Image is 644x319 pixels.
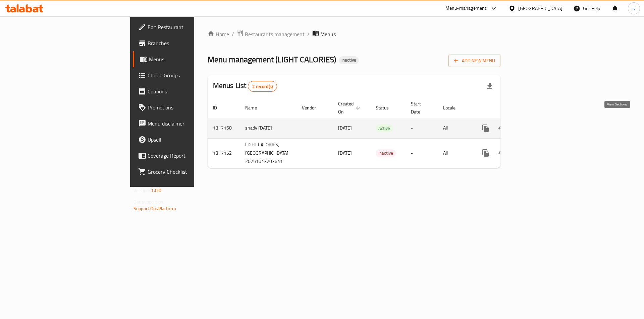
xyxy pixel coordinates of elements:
[494,145,510,161] button: Change Status
[248,83,277,90] span: 2 record(s)
[482,78,498,94] div: Export file
[133,164,238,180] a: Grocery Checklist
[307,30,310,38] li: /
[633,5,635,12] span: s
[133,67,238,83] a: Choice Groups
[245,104,266,112] span: Name
[338,124,352,132] span: [DATE]
[133,204,176,213] a: Support.OpsPlatform
[448,55,500,67] button: Add New Menu
[148,87,232,95] span: Coupons
[240,138,297,168] td: LIGHT CALORIES,[GEOGRAPHIC_DATA] 20251013203641
[454,57,495,65] span: Add New Menu
[133,83,238,99] a: Coupons
[320,30,336,38] span: Menus
[148,152,232,160] span: Coverage Report
[406,138,438,168] td: -
[148,71,232,79] span: Choice Groups
[376,149,396,157] div: Inactive
[133,197,164,206] span: Get support on:
[133,186,150,195] span: Version:
[148,39,232,47] span: Branches
[208,30,500,38] nav: breadcrumb
[237,30,305,38] a: Restaurants management
[133,35,238,51] a: Branches
[478,120,494,136] button: more
[248,81,277,92] div: Total records count
[245,30,305,38] span: Restaurants management
[339,56,359,64] div: Inactive
[133,132,238,148] a: Upsell
[376,104,397,112] span: Status
[445,4,487,12] div: Menu-management
[133,51,238,67] a: Menus
[302,104,325,112] span: Vendor
[411,100,430,116] span: Start Date
[443,104,464,112] span: Locale
[133,148,238,164] a: Coverage Report
[438,138,472,168] td: All
[149,55,232,63] span: Menus
[208,98,547,168] table: enhanced table
[133,19,238,35] a: Edit Restaurant
[208,52,336,67] span: Menu management ( LIGHT CALORIES )
[133,99,238,115] a: Promotions
[148,23,232,31] span: Edit Restaurant
[151,186,161,195] span: 1.0.0
[213,104,226,112] span: ID
[148,136,232,144] span: Upsell
[376,125,393,132] span: Active
[472,98,547,118] th: Actions
[213,81,277,92] h2: Menus List
[438,118,472,138] td: All
[148,103,232,111] span: Promotions
[478,145,494,161] button: more
[338,149,352,157] span: [DATE]
[338,100,362,116] span: Created On
[406,118,438,138] td: -
[133,115,238,132] a: Menu disclaimer
[240,118,297,138] td: shady [DATE]
[339,57,359,63] span: Inactive
[376,149,396,157] span: Inactive
[148,119,232,128] span: Menu disclaimer
[148,168,232,176] span: Grocery Checklist
[518,5,562,12] div: [GEOGRAPHIC_DATA]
